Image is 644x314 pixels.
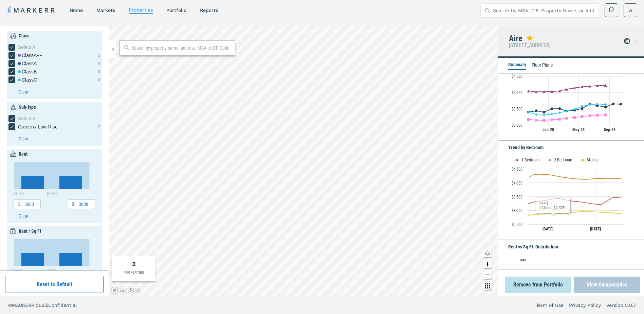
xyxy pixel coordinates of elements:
path: Saturday, 14 Jun, 17:00, 4,193.48. MSA Class A++. [589,85,591,88]
div: Class B [18,68,37,75]
div: Rent [19,151,27,158]
path: Saturday, 14 Dec, 16:00, 4,021.64. MSA Class A++. [543,90,546,93]
path: Tuesday, 14 Jan, 16:00, 3,159.44. MSA. [551,119,553,121]
text: $4,000 [512,181,522,186]
svg: Interactive chart [14,239,90,273]
div: Class A++ [18,52,42,59]
path: Saturday, 14 Dec, 16:00, 3,145.81. MSA. [543,119,546,122]
div: 0 [98,69,100,75]
path: Tuesday, 14 Jan, 16:00, 3,499.48. Aire. [551,107,553,110]
input: Search by MSA, ZIP, Property Name, or Address [493,4,595,17]
a: reports [200,7,218,13]
text: May-25 [572,127,585,132]
div: Chart. Highcharts interactive chart. [508,52,634,137]
path: Thursday, 14 Aug, 17:00, 3,311.57. MSA. [604,114,607,116]
span: MARKERR [12,302,36,308]
div: Total of properties [132,259,136,268]
a: MARKERR [7,5,56,15]
button: Zoom in map button [483,260,492,268]
path: Monday, 14 Oct, 17:00, 3,170.82. MSA. [527,118,530,121]
g: MSA Class A++, line 4 of 4 with 11 data points. [527,84,607,93]
path: Monday, 14 Jul, 17:00, 3,301.51. MSA. [596,114,599,117]
li: Floor Plans [532,62,553,70]
a: Portfolio [166,7,186,13]
button: View Comparables [574,277,640,293]
div: [object Object] checkbox input [8,76,37,83]
button: Reset to Default [5,276,104,293]
path: Saturday, 14 Jun, 17:00, 3,627.85. ZIP Code. [589,103,591,106]
text: $2,500 [512,222,522,227]
text: Sep-25 [604,127,615,132]
path: Monday, 14 Jul, 17:00, 4,204.63. MSA Class A++. [596,85,599,87]
div: 0 [98,60,100,67]
path: Monday, 14 Apr, 17:00, 4,134.24. MSA Class A++. [573,87,576,89]
text: $3,600 [14,191,24,196]
button: Other options map button [483,282,492,290]
path: Friday, 14 Mar, 17:00, 3,433.86. ZIP Code. [566,110,568,112]
a: Privacy Policy [569,302,601,309]
button: Change style map button [483,249,492,257]
button: Clear button [19,135,100,142]
div: [object Object] checkbox input [8,60,37,67]
text: $3,500 [512,195,522,199]
svg: Interactive chart [14,162,90,196]
div: PROPERTIES [124,270,144,275]
button: Show 1 Bedroom [515,153,540,158]
path: Monday, 14 Oct, 17:00, 3,394.42. ZIP Code. [527,111,530,114]
span: A [629,7,632,14]
text: $4,000 [512,90,522,95]
text: [DATE] [542,227,553,231]
g: MSA, line 3 of 4 with 11 data points. [527,114,607,122]
div: [object Object] checkbox input [8,44,100,51]
path: $4.00 - $4.20, 1. Histogram. [21,253,44,266]
h5: [STREET_ADDRESS] [509,43,551,48]
div: Select All [18,44,100,51]
input: Search by property name, address, MSA or ZIP Code [132,45,232,51]
div: Sub-type [19,104,36,111]
a: home [70,7,83,13]
span: 2025 | [36,302,48,308]
text: 950 [520,259,526,263]
a: Term of Use [536,302,564,309]
div: Chart. Highcharts interactive chart. [508,151,634,236]
li: Summary [508,61,526,70]
path: Monday, 14 Apr, 17:00, 3,483.4. ZIP Code. [573,108,576,111]
button: Clear button [19,88,100,95]
path: $3,700 - $3,800, 1. Histogram. [59,176,82,189]
path: Friday, 14 Mar, 17:00, 3,210.29. MSA. [566,117,568,120]
text: $3,500 [512,107,522,111]
path: Monday, 14 Oct, 17:00, 4,043.91. MSA Class A++. [527,90,530,92]
div: Garden / Low-Rise checkbox input [8,123,58,130]
path: Tuesday, 14 Jan, 16:00, 3,336. ZIP Code. [551,113,553,116]
button: Show Studio [580,153,598,158]
path: $3,600 - $3,700, 1. Histogram. [21,176,44,189]
a: Version 2.0.7 [606,302,636,309]
path: Friday, 14 Mar, 17:00, 4,097.02. MSA Class A++. [566,88,568,91]
button: Clear button [19,212,100,220]
path: Monday, 14 Jul, 17:00, 3,645.9. ZIP Code. [596,103,599,105]
path: Tuesday, 14 Oct, 17:00, 3,639.89. Aire. [620,103,622,106]
a: properties [129,7,153,13]
div: Class [19,32,29,39]
path: Friday, 14 Feb, 16:00, 3,180.82. MSA. [558,118,561,121]
path: Thursday, 14 Aug, 17:00, 4,218.84. MSA Class A++. [604,84,607,87]
div: Chart. Highcharts interactive chart. [14,239,95,273]
text: $4.00 [14,268,23,273]
text: $3,000 [512,208,522,213]
button: Show 2 Bedroom [547,153,573,158]
a: markets [96,7,115,13]
div: Chart. Highcharts interactive chart. [14,162,95,196]
path: Wednesday, 14 May, 17:00, 4,172.1. MSA Class A++. [581,86,584,88]
div: [object Object] checkbox input [8,52,42,59]
div: 2 [98,52,100,58]
path: Wednesday, 14 May, 17:00, 3,261.89. MSA. [581,115,584,118]
text: Jan-25 [542,127,554,132]
button: Zoom out map button [483,271,492,279]
path: $4.20 - $4.40, 1. Histogram. [59,253,82,266]
svg: Interactive chart [508,151,629,236]
div: Class C [18,76,37,83]
path: Friday, 14 Feb, 16:00, 4,045.52. MSA Class A++. [558,90,561,92]
div: Select All [18,115,100,122]
text: $4,500 [512,74,522,79]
